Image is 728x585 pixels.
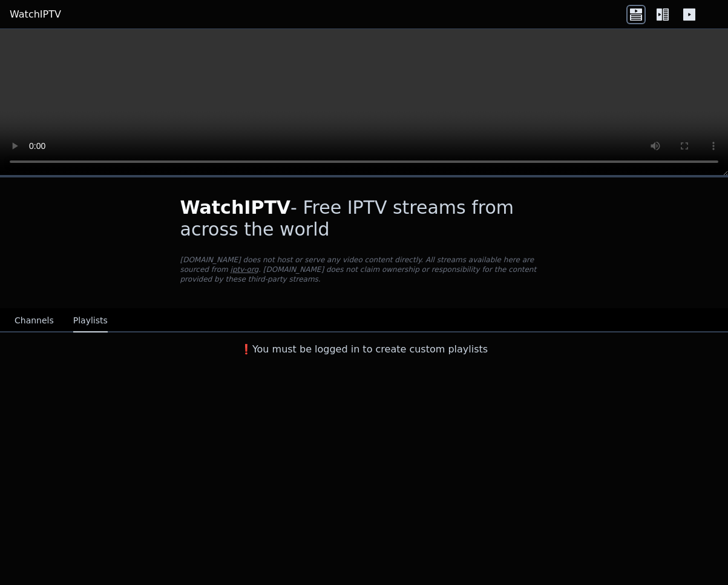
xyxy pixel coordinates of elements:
[10,7,61,22] a: WatchIPTV
[180,197,548,240] h1: - Free IPTV streams from across the world
[180,255,548,284] p: [DOMAIN_NAME] does not host or serve any video content directly. All streams available here are s...
[180,197,291,218] span: WatchIPTV
[231,265,259,274] a: iptv-org
[15,309,54,332] button: Channels
[161,342,568,357] h3: ❗️You must be logged in to create custom playlists
[73,309,108,332] button: Playlists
